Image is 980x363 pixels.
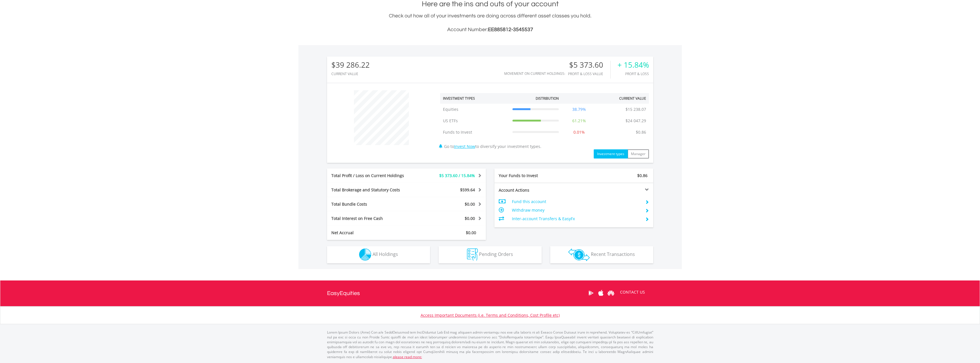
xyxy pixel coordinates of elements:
[327,201,420,207] div: Total Bundle Costs
[439,246,542,263] button: Pending Orders
[436,87,653,159] div: Go to to diversify your investment types.
[568,248,590,261] img: transactions-zar-wht.png
[440,93,510,104] th: Investment Types
[504,72,565,75] div: Movement on Current Holdings:
[562,115,597,127] td: 61.21%
[627,149,649,159] button: Manager
[327,173,420,179] div: Total Profit / Loss on Current Holdings
[562,127,597,138] td: 0.01%
[359,248,371,261] img: holdings-wht.png
[586,284,596,302] a: Google Play
[327,187,420,193] div: Total Brokerage and Statutory Costs
[421,312,560,318] a: Access Important Documents (i.e. Terms and Conditions, Cost Profile etc)
[466,230,476,235] span: $0.00
[465,201,475,207] span: $0.00
[373,251,398,257] span: All Holdings
[633,127,649,138] td: $0.86
[454,144,475,149] a: Invest Now
[327,12,653,34] div: Check out how all of your investments are doing across different asset classes you hold.
[562,104,597,115] td: 38.79%
[617,72,649,76] div: Profit & Loss
[550,246,653,263] button: Recent Transactions
[512,206,640,214] td: Withdraw money
[467,248,478,261] img: pending_instructions-wht.png
[439,173,475,178] span: $5 373.60 / 15.84%
[327,216,420,221] div: Total Interest on Free Cash
[617,61,649,69] div: + 15.84%
[460,187,475,192] span: $599.64
[512,197,640,206] td: Fund this account
[594,149,628,159] button: Investment types
[327,230,420,236] div: Net Accrual
[440,104,510,115] td: Equities
[393,354,422,359] a: please read more:
[327,246,430,263] button: All Holdings
[494,173,574,179] div: Your Funds to Invest
[591,251,635,257] span: Recent Transactions
[494,187,574,193] div: Account Actions
[512,214,640,223] td: Inter-account Transfers & EasyFx
[327,330,653,359] p: Lorem Ipsum Dolors (Ame) Con a/e SeddOeiusmod tem InciDiduntut Lab Etd mag aliquaen admin veniamq...
[479,251,513,257] span: Pending Orders
[331,72,370,76] div: CURRENT VALUE
[331,61,370,69] div: $39 286.22
[568,72,610,76] div: Profit & Loss Value
[536,96,559,101] div: Distribution
[327,280,360,306] a: EasyEquities
[623,115,649,127] td: $24 047.29
[488,27,533,32] span: EE885812-3545537
[623,104,649,115] td: $15 238.07
[568,61,610,69] div: $5 373.60
[637,173,648,178] span: $0.86
[596,284,606,302] a: Apple
[597,93,649,104] th: Current Value
[440,115,510,127] td: US ETFs
[440,127,510,138] td: Funds to Invest
[327,26,653,34] h3: Account Number:
[616,284,649,300] a: CONTACT US
[606,284,616,302] a: Huawei
[465,216,475,221] span: $0.00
